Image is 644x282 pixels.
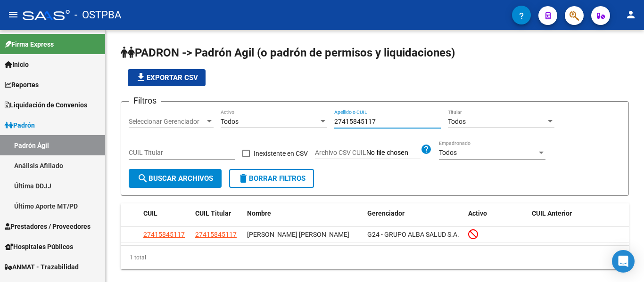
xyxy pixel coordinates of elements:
mat-icon: person [625,9,636,20]
datatable-header-cell: Nombre [243,203,363,224]
mat-icon: menu [8,9,19,20]
button: Borrar Filtros [229,169,314,188]
mat-icon: help [421,144,432,155]
span: Exportar CSV [135,73,198,82]
span: Gerenciador [367,209,405,217]
span: CUIL Anterior [532,209,572,217]
datatable-header-cell: CUIL Anterior [528,203,629,224]
span: Reportes [5,80,39,90]
span: Todos [439,149,457,156]
datatable-header-cell: Gerenciador [363,203,465,224]
button: Exportar CSV [128,69,206,86]
span: Archivo CSV CUIL [315,149,366,156]
span: ANMAT - Trazabilidad [5,262,79,272]
mat-icon: file_download [135,72,147,83]
div: 1 total [121,246,629,269]
span: Hospitales Públicos [5,242,73,252]
div: Open Intercom Messenger [612,250,635,273]
span: Buscar Archivos [137,174,213,183]
span: 27415845117 [143,231,185,238]
span: Inicio [5,59,29,70]
mat-icon: search [137,173,149,184]
span: Borrar Filtros [238,174,305,183]
span: Padrón [5,120,35,130]
span: Seleccionar Gerenciador [129,118,205,126]
h3: Filtros [129,94,161,107]
span: Firma Express [5,39,54,49]
span: [PERSON_NAME] [PERSON_NAME] [247,231,349,238]
input: Archivo CSV CUIL [366,149,421,157]
mat-icon: delete [238,173,249,184]
button: Buscar Archivos [129,169,222,188]
span: Todos [221,118,239,125]
span: Liquidación de Convenios [5,100,87,110]
span: G24 - GRUPO ALBA SALUD S.A. [367,231,459,238]
span: Prestadores / Proveedores [5,221,91,232]
span: 27415845117 [195,231,237,238]
datatable-header-cell: Activo [464,203,528,224]
span: Inexistente en CSV [254,148,308,159]
span: - OSTPBA [74,5,121,25]
span: Todos [448,118,466,125]
span: Nombre [247,209,271,217]
span: CUIL Titular [195,209,231,217]
datatable-header-cell: CUIL Titular [191,203,243,224]
datatable-header-cell: CUIL [140,203,191,224]
span: CUIL [143,209,157,217]
span: Activo [468,209,487,217]
span: PADRON -> Padrón Agil (o padrón de permisos y liquidaciones) [121,46,455,59]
